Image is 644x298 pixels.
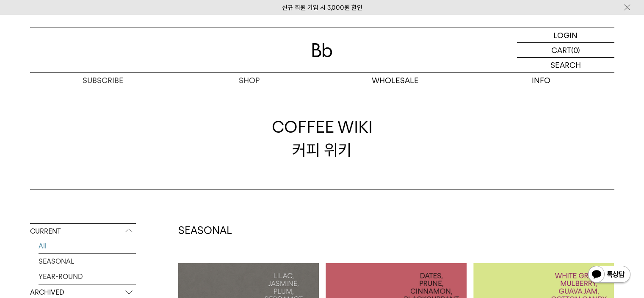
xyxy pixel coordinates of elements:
img: 로고 [312,43,332,57]
a: LOGIN [517,28,614,43]
span: COFFEE WIKI [272,116,373,138]
a: SEASONAL [39,254,136,269]
a: SUBSCRIBE [30,73,176,88]
a: YEAR-ROUND [39,269,136,284]
p: SEARCH [550,58,581,72]
a: SHOP [176,73,322,88]
div: 커피 위키 [272,116,373,161]
p: (0) [571,43,580,57]
img: 카카오톡 채널 1:1 채팅 버튼 [587,265,631,285]
p: LOGIN [553,28,578,42]
p: INFO [468,73,614,88]
p: WHOLESALE [322,73,468,88]
a: CART (0) [517,43,614,58]
a: All [39,239,136,253]
p: CART [551,43,571,57]
a: 신규 회원 가입 시 3,000원 할인 [282,4,362,11]
h2: SEASONAL [178,223,614,238]
p: CURRENT [30,224,136,239]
